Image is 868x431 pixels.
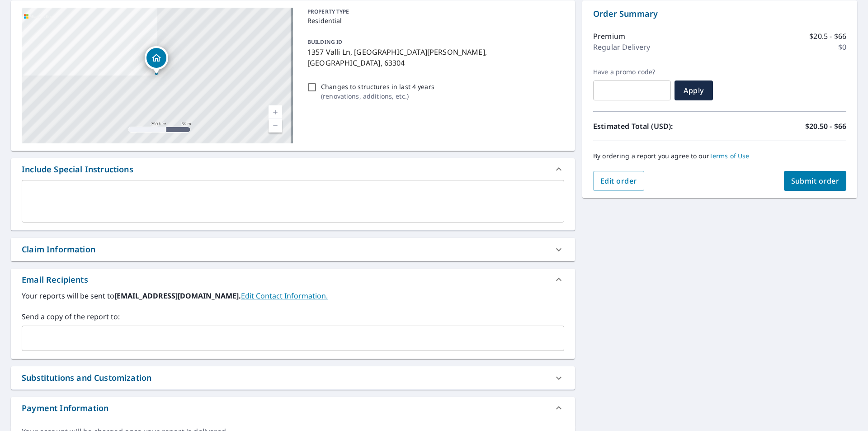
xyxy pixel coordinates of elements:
p: Changes to structures in last 4 years [321,82,434,91]
div: Payment Information [22,402,108,414]
button: Apply [675,81,713,100]
button: Submit order [784,171,847,191]
p: Estimated Total (USD): [593,121,720,132]
label: Have a promo code? [593,68,671,76]
p: ( renovations, additions, etc. ) [321,91,434,101]
div: Substitutions and Customization [11,366,575,389]
label: Send a copy of the report to: [22,311,564,322]
b: [EMAIL_ADDRESS][DOMAIN_NAME]. [114,291,241,301]
a: Current Level 17, Zoom In [269,105,282,119]
p: BUILDING ID [307,38,342,46]
span: Edit order [600,176,637,186]
p: Regular Delivery [593,42,650,52]
p: Order Summary [593,8,846,20]
p: $20.5 - $66 [809,31,846,42]
div: Payment Information [11,397,575,419]
div: Include Special Instructions [22,163,133,175]
div: Claim Information [22,243,95,256]
p: $0 [838,42,846,52]
div: Substitutions and Customization [22,372,151,384]
p: By ordering a report you agree to our [593,152,846,160]
span: Apply [682,85,706,95]
label: Your reports will be sent to [22,290,564,301]
a: EditContactInfo [241,291,328,301]
p: $20.50 - $66 [805,121,846,132]
div: Claim Information [11,238,575,261]
a: Terms of Use [709,152,750,160]
div: Email Recipients [22,274,88,286]
div: Email Recipients [11,269,575,290]
p: 1357 Valli Ln, [GEOGRAPHIC_DATA][PERSON_NAME], [GEOGRAPHIC_DATA], 63304 [307,47,561,68]
span: Submit order [791,176,840,186]
a: Current Level 17, Zoom Out [269,119,282,133]
div: Dropped pin, building 1, Residential property, 1357 Valli Ln Saint Charles, MO 63304 [145,46,168,74]
p: Premium [593,31,625,42]
div: Include Special Instructions [11,158,575,180]
p: PROPERTY TYPE [307,8,561,16]
button: Edit order [593,171,644,191]
p: Residential [307,16,561,25]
